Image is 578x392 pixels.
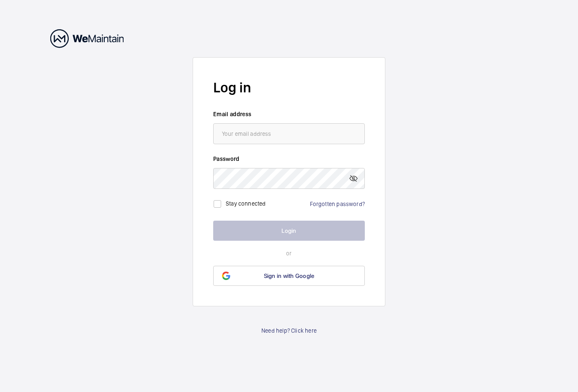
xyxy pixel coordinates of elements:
[213,110,365,118] label: Email address
[213,78,365,97] h2: Log in
[213,249,365,257] p: or
[213,123,365,144] input: Your email address
[261,326,317,335] a: Need help? Click here
[226,200,266,207] label: Stay connected
[213,155,365,163] label: Password
[264,272,315,279] span: Sign in with Google
[213,221,365,241] button: Login
[310,201,365,207] a: Forgotten password?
